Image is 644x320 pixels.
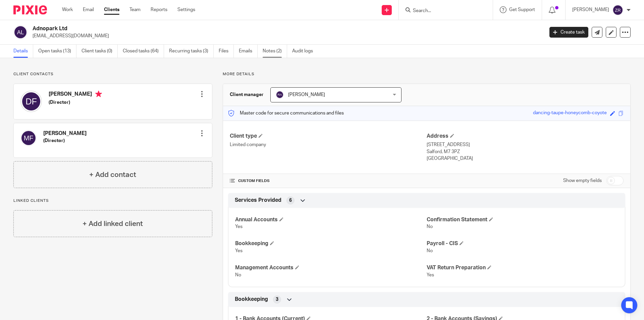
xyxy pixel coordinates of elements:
a: Closed tasks (64) [123,45,164,58]
a: Notes (2) [263,45,287,58]
span: 6 [289,197,292,204]
a: Create task [549,27,588,38]
p: [PERSON_NAME] [572,6,609,13]
p: [GEOGRAPHIC_DATA] [427,155,624,162]
p: [EMAIL_ADDRESS][DOMAIN_NAME] [33,33,539,39]
label: Show empty fields [563,177,602,184]
h4: [PERSON_NAME] [43,130,87,137]
span: Services Provided [235,197,281,204]
input: Search [412,8,473,14]
img: svg%3E [13,25,28,39]
span: No [427,224,433,229]
span: Bookkeeping [235,296,268,303]
h2: Adnopark Ltd [33,25,438,32]
h4: Client type [230,133,427,140]
img: svg%3E [612,5,623,15]
p: Client contacts [13,72,212,77]
a: Audit logs [292,45,318,58]
img: svg%3E [276,91,284,99]
p: Linked clients [13,198,212,203]
h4: Bookkeeping [235,240,427,247]
h4: Payroll - CIS [427,240,618,247]
h4: VAT Return Preparation [427,264,618,271]
img: svg%3E [20,130,37,146]
span: [PERSON_NAME] [288,92,325,97]
span: No [427,248,433,253]
a: Files [219,45,234,58]
img: Pixie [13,5,47,14]
p: Limited company [230,141,427,148]
h4: Confirmation Statement [427,216,618,223]
a: Email [83,6,94,13]
h4: Address [427,133,624,140]
h4: CUSTOM FIELDS [230,178,427,184]
span: Yes [427,273,434,277]
div: dancing-taupe-honeycomb-coyote [533,109,607,117]
a: Recurring tasks (3) [169,45,214,58]
a: Open tasks (13) [38,45,76,58]
h4: Management Accounts [235,264,427,271]
p: Salford, M7 3PZ [427,148,624,155]
p: [STREET_ADDRESS] [427,141,624,148]
p: More details [223,72,631,77]
span: 3 [276,296,278,303]
span: No [235,273,241,277]
a: Emails [239,45,258,58]
a: Clients [104,6,119,13]
a: Team [129,6,141,13]
p: Master code for secure communications and files [228,110,344,117]
a: Work [62,6,73,13]
img: svg%3E [20,91,42,112]
a: Details [13,45,33,58]
h4: + Add contact [89,170,136,180]
h5: (Director) [43,137,87,144]
h4: + Add linked client [83,219,143,229]
h4: [PERSON_NAME] [49,91,102,99]
i: Primary [95,91,102,97]
a: Client tasks (0) [82,45,118,58]
a: Settings [177,6,195,13]
a: Reports [151,6,167,13]
span: Yes [235,248,243,253]
span: Yes [235,224,243,229]
h4: Annual Accounts [235,216,427,223]
h5: (Director) [49,99,102,106]
span: Get Support [509,7,535,12]
h3: Client manager [230,91,264,98]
